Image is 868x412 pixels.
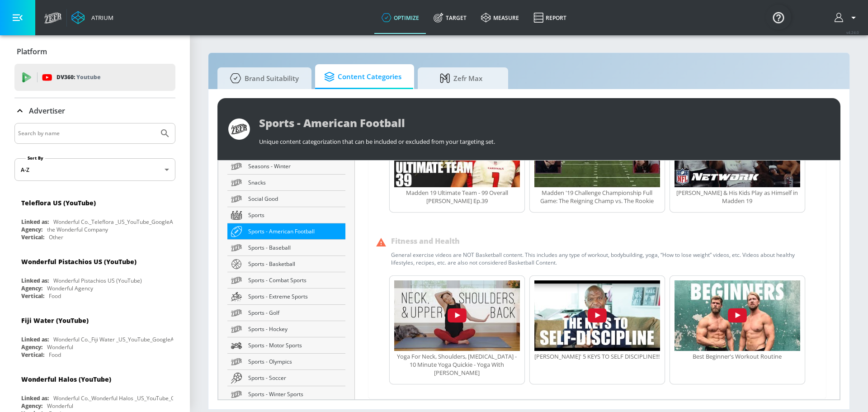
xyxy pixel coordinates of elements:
span: Sports - Hockey [248,324,342,334]
div: Wonderful Pistachios US (YouTube)Linked as:Wonderful Pistachios US (YouTube)Agency:Wonderful Agen... [14,251,175,302]
p: Youtube [76,72,100,82]
span: Sports - Golf [248,308,342,317]
span: Sports - Soccer [248,373,342,383]
span: Sports - American Football [248,227,342,236]
div: Linked as: [21,277,49,284]
div: [PERSON_NAME] & His Kids Play as Himself in Madden 19 [675,189,800,205]
span: Seasons - Winter [248,161,342,171]
div: Wonderful Co._Wonderful Halos _US_YouTube_GoogleAds [53,394,198,402]
span: Sports - Winter Sports [248,389,342,399]
div: Agency: [21,226,42,233]
div: Wonderful [47,402,73,410]
img: kpNbUN2_ebo [534,280,660,351]
a: measure [474,1,526,34]
span: Social Good [248,194,342,204]
a: Sports - Hockey [227,321,345,337]
div: Linked as: [21,336,49,343]
div: Teleflora US (YouTube)Linked as:Wonderful Co._Teleflora _US_YouTube_GoogleAdsAgency:the Wonderful... [14,192,175,243]
p: Advertiser [29,106,65,116]
span: v 4.24.0 [846,30,859,35]
p: DV360: [57,72,100,82]
div: Linked as: [21,394,49,402]
div: Unique content categorization that can be included or excluded from your targeting set. [259,133,830,146]
a: Sports - Winter Sports [227,386,345,403]
div: Wonderful Agency [47,284,93,292]
div: Vertical: [21,351,44,359]
a: Social Good [227,191,345,207]
div: Wonderful Co._Teleflora _US_YouTube_GoogleAds [53,218,179,226]
span: Sports - Olympics [248,357,342,366]
a: Sports - Motor Sports [227,337,345,354]
span: Content Categories [324,66,401,88]
div: Wonderful Pistachios US (YouTube) [21,257,137,266]
button: Umu4cxTPaC8 [675,280,800,352]
span: Sports - Extreme Sports [248,292,342,301]
div: Vertical: [21,233,44,241]
div: Best Beginner's Workout Routine [675,352,800,360]
span: Sports [248,210,342,220]
a: Atrium [71,11,113,24]
img: X3-gKPNyrTA [394,280,520,351]
div: Wonderful Co._Fiji Water _US_YouTube_GoogleAds [53,336,180,343]
a: Sports [227,207,345,223]
span: Sports - Combat Sports [248,275,342,285]
div: the Wonderful Company [47,226,108,233]
button: X3-gKPNyrTA [394,280,520,352]
a: Sports - Olympics [227,354,345,370]
div: Fiji Water (YouTube)Linked as:Wonderful Co._Fiji Water _US_YouTube_GoogleAdsAgency:WonderfulVerti... [14,309,175,361]
div: Food [49,292,61,300]
div: Yoga For Neck, Shoulders, [MEDICAL_DATA] - 10 Minute Yoga Quickie - Yoga With [PERSON_NAME] [394,352,520,377]
div: Advertiser [14,98,175,123]
div: Fiji Water (YouTube) [21,316,89,325]
a: Sports - Baseball [227,240,345,256]
label: Sort By [26,155,45,161]
span: Sports - Basketball [248,259,342,269]
div: Agency: [21,402,42,410]
span: Sports - Baseball [248,243,342,252]
div: Madden '19 Challenge Championship Full Game: The Reigning Champ vs. The Rookie [534,189,660,205]
div: Food [49,351,61,359]
div: A-Z [14,158,175,181]
button: Open Resource Center [766,5,791,30]
a: Sports - Golf [227,305,345,321]
span: Zefr Max [427,67,495,89]
p: Platform [17,47,47,57]
a: Sports - Soccer [227,370,345,386]
div: Wonderful Pistachios US (YouTube) [53,277,142,284]
a: Sports - Extreme Sports [227,289,345,305]
a: Sports - American Football [227,223,345,240]
a: Report [526,1,574,34]
div: Madden 19 Ultimate Team - 99 Overall [PERSON_NAME] Ep.39 [394,189,520,205]
button: kpNbUN2_ebo [534,280,660,352]
div: Teleflora US (YouTube) [21,199,96,207]
a: Target [426,1,474,34]
div: Wonderful Halos (YouTube) [21,375,111,384]
img: Umu4cxTPaC8 [675,280,800,351]
div: Vertical: [21,292,44,300]
a: Sports - Basketball [227,256,345,272]
div: Agency: [21,343,42,351]
div: DV360: Youtube [14,64,175,91]
div: Agency: [21,284,42,292]
div: [PERSON_NAME]' 5 KEYS TO SELF DISCIPLINE!!! [534,352,660,360]
span: Snacks [248,178,342,187]
span: Sports - Motor Sports [248,341,342,350]
a: Snacks [227,175,345,191]
a: Seasons - Winter [227,158,345,175]
div: Atrium [88,14,113,22]
a: optimize [374,1,426,34]
input: Search by name [18,128,155,139]
div: Other [49,233,63,241]
div: Platform [14,39,175,64]
div: Wonderful [47,343,73,351]
a: Sports - Combat Sports [227,272,345,289]
div: General exercise videos are NOT Basketball content. This includes any type of workout, bodybuildi... [391,251,819,266]
span: Brand Suitability [226,67,299,89]
div: Linked as: [21,218,49,226]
